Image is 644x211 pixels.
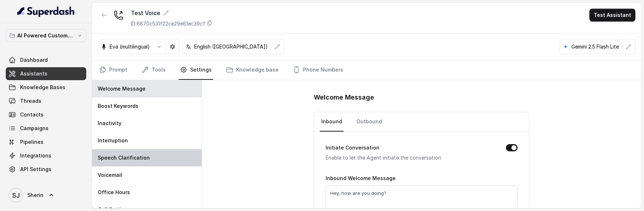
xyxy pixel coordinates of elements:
span: Campaigns [20,125,49,132]
span: API Settings [20,166,51,173]
a: Integrations [6,149,86,162]
p: Gemini 2.5 Flash Lite [571,43,619,50]
label: Inbound Welcome Message [326,175,396,181]
label: Initiate Conversation [326,143,379,152]
p: Enable to let the Agent initiate the conversation [326,153,494,162]
a: Sherin [6,185,86,205]
img: light.svg [17,6,75,17]
a: Assistants [6,67,86,80]
span: Threads [20,97,41,105]
p: Eva (multilingual) [110,43,150,50]
span: Sherin [27,192,43,199]
span: Assistants [20,70,47,77]
a: API Settings [6,163,86,176]
a: Inbound [320,112,344,132]
a: Tools [140,60,167,80]
button: AI Powered Customer Ops [6,29,86,42]
a: Threads [6,95,86,107]
span: Knowledge Bases [20,84,65,91]
p: Boost Keywords [98,102,138,110]
p: Speech Clarification [98,154,150,161]
h1: Welcome Message [314,92,529,103]
a: Settings [179,60,213,80]
p: Interruption [98,137,128,144]
p: English ([GEOGRAPHIC_DATA]) [194,43,268,50]
span: Pipelines [20,138,43,146]
div: Test Voice [131,9,212,17]
text: SJ [12,192,20,199]
a: Knowledge base [225,60,280,80]
button: Test Assistant [589,9,635,22]
a: Campaigns [6,122,86,135]
a: Prompt [98,60,129,80]
a: Phone Numbers [291,60,345,80]
p: Office Hours [98,189,130,196]
p: Inactivity [98,120,121,127]
p: AI Powered Customer Ops [17,31,75,40]
a: Knowledge Bases [6,81,86,94]
a: Contacts [6,108,86,121]
span: Dashboard [20,56,48,64]
a: Dashboard [6,54,86,66]
a: Pipelines [6,136,86,148]
nav: Tabs [98,60,635,80]
p: Voicemail [98,171,122,179]
span: Contacts [20,111,43,118]
svg: google logo [563,44,569,50]
span: Integrations [20,152,51,159]
a: Outbound [355,112,383,132]
p: Welcome Message [98,85,146,92]
nav: Tabs [320,112,523,132]
p: ID: 6870c531f22ce29e61ec39cf [131,20,205,27]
